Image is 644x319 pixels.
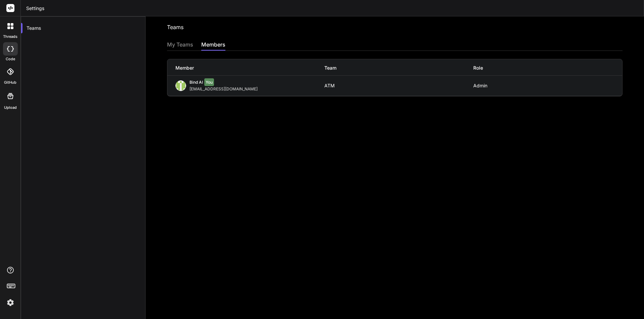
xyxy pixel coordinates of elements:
[167,23,183,38] h2: Teams
[175,80,186,91] img: profile_image
[6,56,15,62] label: code
[3,34,17,39] label: threads
[4,105,17,110] label: Upload
[5,297,16,308] img: settings
[190,86,260,92] div: [EMAIL_ADDRESS][DOMAIN_NAME]
[190,80,203,85] span: Bind AI
[21,21,145,35] div: Teams
[324,83,335,88] div: ATM
[473,83,622,88] div: Admin
[175,65,324,71] div: Member
[204,78,214,86] span: You
[473,65,622,71] div: Role
[324,65,473,71] div: Team
[4,80,16,85] label: GitHub
[201,41,225,50] div: members
[167,41,193,50] div: My Teams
